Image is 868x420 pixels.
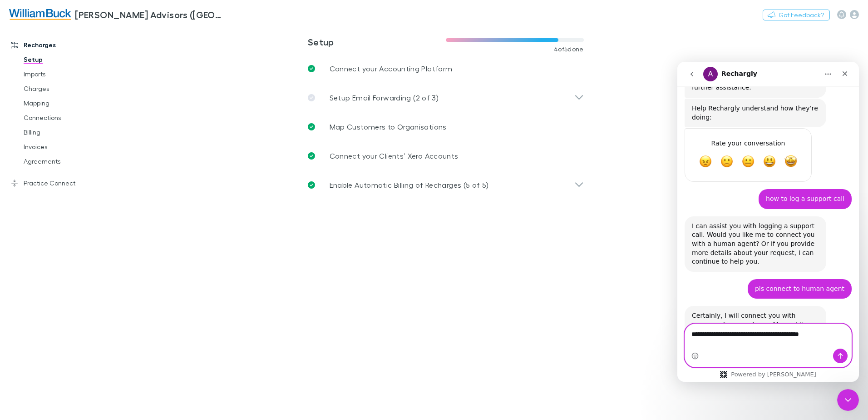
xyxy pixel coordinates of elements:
p: Enable Automatic Billing of Recharges (5 of 5) [330,180,489,190]
iframe: Intercom live chat [677,62,859,382]
a: Mapping [15,96,123,110]
p: Connect your Clients’ Xero Accounts [330,150,459,161]
a: Setup [15,52,123,67]
a: Practice Connect [2,176,123,190]
a: Invoices [15,140,123,154]
a: Connect your Clients’ Xero Accounts [301,141,591,170]
span: 4 of 5 done [554,45,584,53]
p: Connect your Accounting Platform [330,63,453,74]
a: Charges [15,81,123,96]
h3: [PERSON_NAME] Advisors ([GEOGRAPHIC_DATA]) Pty Ltd [75,9,225,20]
p: Map Customers to Organisations [330,121,447,132]
iframe: Intercom live chat [837,389,859,411]
a: Connections [15,110,123,125]
img: William Buck Advisors (WA) Pty Ltd's Logo [9,9,71,20]
h3: Setup [308,36,446,47]
a: Agreements [15,154,123,169]
p: Setup Email Forwarding (2 of 3) [330,92,439,103]
div: Setup Email Forwarding (2 of 3) [301,83,591,112]
a: Map Customers to Organisations [301,112,591,141]
a: Connect your Accounting Platform [301,54,591,83]
a: Imports [15,67,123,81]
div: Enable Automatic Billing of Recharges (5 of 5) [301,170,591,200]
a: Recharges [2,38,123,52]
a: Billing [15,125,123,140]
a: [PERSON_NAME] Advisors ([GEOGRAPHIC_DATA]) Pty Ltd [4,4,231,25]
button: Got Feedback? [763,10,830,20]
